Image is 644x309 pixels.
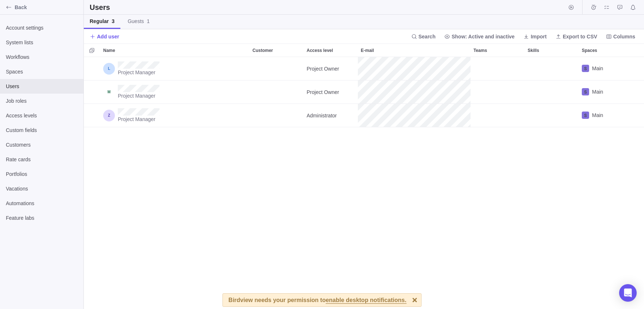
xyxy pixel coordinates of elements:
a: Approval requests [615,5,625,11]
div: Main [579,57,633,80]
div: E-mail [358,104,471,127]
span: Customer [252,47,273,54]
div: Project Owner [304,57,358,80]
span: enable desktop notifications. [326,297,406,304]
span: Approval requests [615,2,625,12]
span: My assignments [602,2,612,12]
span: Start timer [566,2,576,12]
div: Access level [304,104,358,127]
div: Access level [304,57,358,80]
span: Spaces [582,47,597,54]
div: Teams [471,57,525,80]
div: E-mail [358,57,471,80]
span: System lists [6,39,78,46]
span: Import [520,31,550,42]
div: Skills [525,57,579,80]
span: Add user [97,33,119,40]
span: Regular [90,18,115,25]
span: Add user [90,31,119,42]
span: Search [408,31,439,42]
span: Main [592,88,603,95]
div: Customer [250,44,304,57]
span: Import [531,33,547,40]
span: 3 [112,18,115,24]
div: Name [100,80,250,104]
div: Spaces [579,57,633,80]
span: Show: Active and inactive [452,33,514,40]
span: Project Owner [307,88,339,96]
span: Job roles [6,97,78,105]
a: Notifications [628,5,638,11]
div: E-mail [358,44,471,57]
span: Guests [128,18,150,25]
span: Columns [613,33,635,40]
span: Project Manager [118,116,160,123]
div: Teams [471,44,525,57]
span: Workflows [6,53,78,61]
a: Time logs [588,5,599,11]
span: Selection mode [87,45,97,56]
span: Export to CSV [553,31,600,42]
div: Spaces [579,44,633,57]
span: Teams [473,47,487,54]
span: Administrator [307,112,337,119]
span: Automations [6,200,78,207]
span: E-mail [361,47,374,54]
div: grid [84,57,644,309]
span: Main [592,65,603,72]
a: Guests1 [122,15,156,29]
span: Show: Active and inactive [441,31,517,42]
span: 1 [147,18,150,24]
span: Project Manager [118,92,160,99]
span: Notifications [628,2,638,12]
div: Teams [471,104,525,127]
span: Users [6,83,78,90]
span: Vacations [6,185,78,192]
div: Name [100,57,250,80]
span: Project Owner [307,65,339,72]
div: Name [100,44,250,57]
div: Open Intercom Messenger [619,284,637,302]
span: Portfolios [6,170,78,178]
div: Access level [304,44,358,57]
div: Project Owner [304,80,358,103]
div: Name [100,104,250,127]
div: Customer [250,104,304,127]
span: Custom fields [6,127,78,134]
span: Name [103,47,115,54]
span: Back [15,4,80,11]
span: Feature labs [6,214,78,222]
span: Spaces [6,68,78,75]
span: Customers [6,141,78,148]
a: Regular3 [84,15,120,29]
div: Spaces [579,80,633,104]
span: Access level [307,47,333,54]
span: Skills [528,47,539,54]
div: Birdview needs your permission to [228,294,406,306]
div: Skills [525,104,579,127]
div: Customer [250,80,304,104]
div: Skills [525,80,579,104]
div: Teams [471,80,525,104]
a: My assignments [602,5,612,11]
span: Columns [603,31,638,42]
span: Search [419,33,436,40]
div: Skills [525,44,579,57]
span: Project Manager [118,69,160,76]
div: Spaces [579,104,633,127]
span: Account settings [6,24,78,31]
span: Rate cards [6,156,78,163]
div: E-mail [358,80,471,104]
h2: Users [90,2,112,12]
span: Time logs [588,2,599,12]
div: Main [579,80,633,103]
span: Access levels [6,112,78,119]
div: Administrator [304,104,358,127]
div: Customer [250,57,304,80]
span: Main [592,112,603,119]
div: Access level [304,80,358,104]
div: Main [579,104,633,127]
span: Export to CSV [563,33,597,40]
